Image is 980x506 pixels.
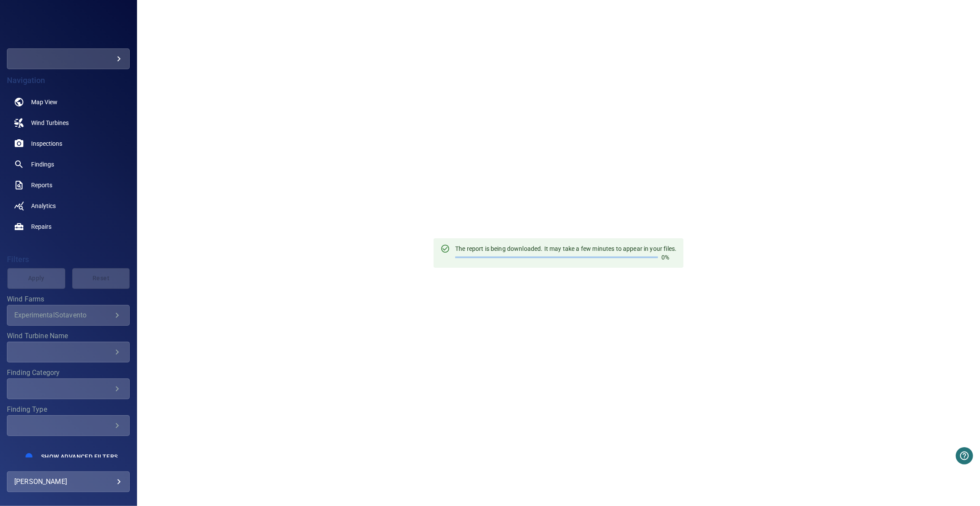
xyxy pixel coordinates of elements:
div: demo [7,48,130,69]
a: findings noActive [7,154,130,175]
span: Map View [31,98,57,106]
div: ExperimentalSotavento [14,311,112,319]
span: Inspections [31,139,62,148]
label: Finding Type [7,406,130,413]
div: Wind Farms [7,305,130,326]
span: Wind Turbines [31,118,69,127]
label: Finding Category [7,369,130,376]
a: reports noActive [7,175,130,195]
p: 0% [661,253,677,262]
button: Show Advanced Filters [36,450,123,464]
h4: Filters [7,255,130,264]
div: [PERSON_NAME] [14,475,122,489]
a: map noActive [7,92,130,112]
label: Wind Farms [7,296,130,303]
div: Wind Turbine Name [7,342,130,362]
span: Findings [31,160,54,169]
label: Wind Turbine Name [7,333,130,339]
h4: Navigation [7,76,130,85]
span: Reports [31,181,52,189]
div: Finding Category [7,378,130,399]
a: windturbines noActive [7,112,130,133]
div: Finding Type [7,415,130,436]
span: Analytics [31,202,56,210]
span: Show Advanced Filters [41,453,118,460]
span: Repairs [31,222,51,231]
a: analytics noActive [7,195,130,216]
a: inspections noActive [7,133,130,154]
a: repairs noActive [7,216,130,237]
div: The report is being downloaded. It may take a few minutes to appear in your files. [455,241,677,265]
